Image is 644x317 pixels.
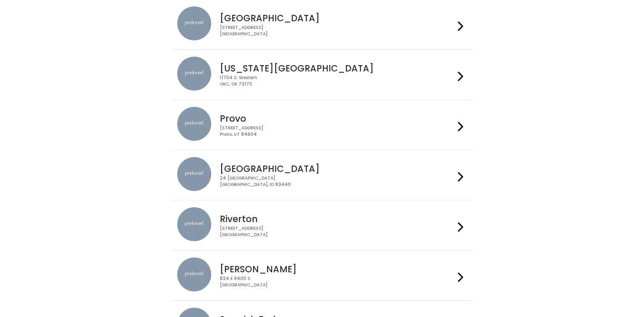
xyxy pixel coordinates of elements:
[220,226,454,238] div: [STREET_ADDRESS] [GEOGRAPHIC_DATA]
[220,175,454,188] div: 24 [GEOGRAPHIC_DATA] [GEOGRAPHIC_DATA], ID 83440
[177,57,211,91] img: preloved location
[177,207,211,241] img: preloved location
[177,257,466,294] a: preloved location [PERSON_NAME] 834 E 9400 S[GEOGRAPHIC_DATA]
[220,114,454,123] h4: Provo
[177,207,466,243] a: preloved location Riverton [STREET_ADDRESS][GEOGRAPHIC_DATA]
[220,125,454,137] div: [STREET_ADDRESS] Provo, UT 84604
[177,6,466,43] a: preloved location [GEOGRAPHIC_DATA] [STREET_ADDRESS][GEOGRAPHIC_DATA]
[220,75,454,87] div: 11704 S. Western OKC, OK 73170
[220,276,454,288] div: 834 E 9400 S [GEOGRAPHIC_DATA]
[177,257,211,291] img: preloved location
[220,25,454,37] div: [STREET_ADDRESS] [GEOGRAPHIC_DATA]
[220,63,454,73] h4: [US_STATE][GEOGRAPHIC_DATA]
[177,107,466,143] a: preloved location Provo [STREET_ADDRESS]Provo, UT 84604
[177,6,211,40] img: preloved location
[220,13,454,23] h4: [GEOGRAPHIC_DATA]
[177,157,211,191] img: preloved location
[220,264,454,274] h4: [PERSON_NAME]
[220,214,454,224] h4: Riverton
[177,107,211,141] img: preloved location
[177,57,466,93] a: preloved location [US_STATE][GEOGRAPHIC_DATA] 11704 S. WesternOKC, OK 73170
[220,164,454,174] h4: [GEOGRAPHIC_DATA]
[177,157,466,193] a: preloved location [GEOGRAPHIC_DATA] 24 [GEOGRAPHIC_DATA][GEOGRAPHIC_DATA], ID 83440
